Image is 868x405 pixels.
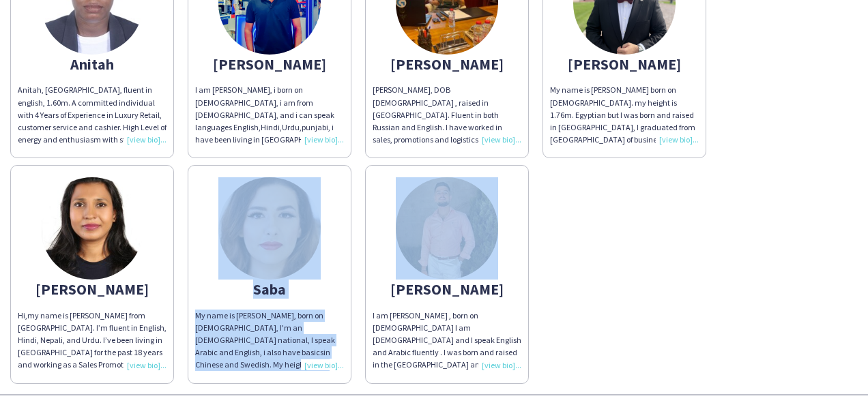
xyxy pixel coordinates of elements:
[373,58,521,70] div: [PERSON_NAME]
[195,283,344,295] div: Saba
[195,310,344,372] div: My name is [PERSON_NAME], born on [DEMOGRAPHIC_DATA], I'm an [DEMOGRAPHIC_DATA] national, I speak...
[195,84,344,146] div: I am [PERSON_NAME], i born on [DEMOGRAPHIC_DATA], i am from [DEMOGRAPHIC_DATA], and i can speak l...
[18,310,167,372] div: Hi,my name is [PERSON_NAME] from [GEOGRAPHIC_DATA]. I’m fluent in English, Hindi, Nepali, and Urd...
[373,310,521,372] div: I am [PERSON_NAME] , born on [DEMOGRAPHIC_DATA] I am [DEMOGRAPHIC_DATA] and I speak English and A...
[18,283,167,295] div: [PERSON_NAME]
[41,177,143,280] img: thumb-6682d4f726580.jpg
[18,84,167,146] div: Anitah, [GEOGRAPHIC_DATA], fluent in english, 1.60m. A committed individual with 4 Years of Exper...
[195,58,344,70] div: [PERSON_NAME]
[373,84,521,146] div: [PERSON_NAME], DOB [DEMOGRAPHIC_DATA] , raised in [GEOGRAPHIC_DATA]. Fluent in both Russian and E...
[396,177,498,280] img: thumb-64637e2ec6bf1.jpeg
[218,177,321,280] img: thumb-65a16e383d171.jpeg
[550,84,699,146] div: My name is [PERSON_NAME] born on [DEMOGRAPHIC_DATA]. my height is 1.76m. Egyptian but I was born ...
[18,58,167,70] div: Anitah
[550,58,699,70] div: [PERSON_NAME]
[373,283,521,295] div: [PERSON_NAME]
